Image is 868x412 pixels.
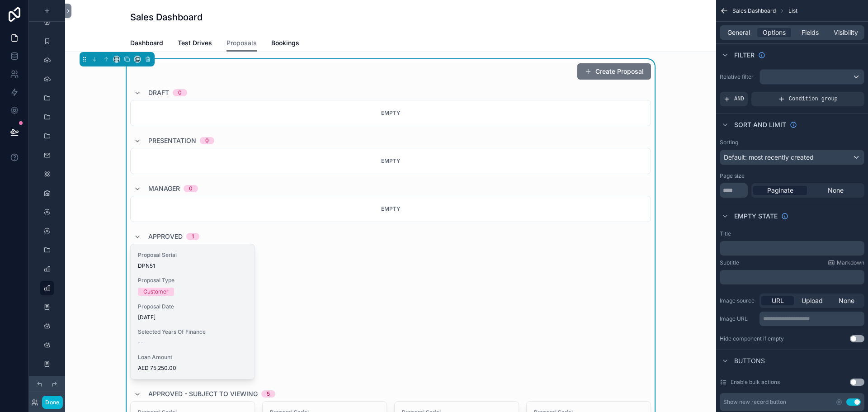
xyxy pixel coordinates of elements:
span: Default: most recently created [724,153,814,161]
div: Customer [143,288,169,296]
div: 1 [192,233,194,240]
a: Proposals [226,35,257,52]
label: Title [720,230,731,237]
a: Test Drives [178,35,212,53]
button: Default: most recently created [720,150,864,165]
span: Approved - Subject to viewing [148,389,258,398]
span: Condition group [789,95,838,103]
div: 0 [189,185,193,192]
span: Dashboard [130,38,163,47]
a: Dashboard [130,35,163,53]
span: Selected Years Of Finance [138,328,247,336]
span: Approved [148,232,183,241]
label: Enable bulk actions [731,379,780,386]
label: Sorting [720,139,738,146]
div: 0 [178,89,182,96]
div: scrollable content [759,312,864,326]
label: Image URL [720,315,756,322]
span: Presentation [148,136,196,145]
span: General [727,28,750,37]
a: Proposal SerialDPN51Proposal TypeCustomerProposal Date[DATE]Selected Years Of Finance--Loan Amoun... [130,244,255,379]
span: Empty state [734,212,778,221]
span: AND [734,95,744,103]
span: Paginate [767,186,793,195]
span: None [839,296,854,305]
a: Markdown [828,259,864,266]
span: None [828,186,844,195]
span: Visibility [834,28,858,37]
span: Empty [381,157,400,164]
span: Bookings [271,38,299,47]
span: Proposal Type [138,277,247,284]
div: 5 [267,390,270,398]
span: DPN51 [138,262,247,270]
span: URL [772,296,784,305]
span: Upload [802,296,823,305]
div: scrollable content [720,270,864,284]
label: Relative filter [720,73,756,81]
span: Filter [734,51,755,60]
div: scrollable content [720,241,864,256]
span: Loan Amount [138,354,247,361]
div: 0 [205,137,209,144]
span: Proposal Date [138,303,247,310]
span: Empty [381,205,400,212]
span: Fields [802,28,819,37]
label: Image source [720,297,756,304]
span: [DATE] [138,314,247,321]
span: Test Drives [178,38,212,47]
span: Proposal Serial [138,251,247,259]
span: Proposals [226,38,257,47]
div: Hide component if empty [720,335,784,342]
span: Sales Dashboard [732,7,776,14]
h1: Sales Dashboard [130,11,203,24]
span: Sort And Limit [734,120,786,129]
span: Empty [381,109,400,116]
label: Subtitle [720,259,739,266]
span: Markdown [837,259,864,266]
span: Manager [148,184,180,193]
span: AED 75,250.00 [138,365,247,372]
button: Done [42,396,62,409]
span: Buttons [734,356,765,365]
span: Options [763,28,786,37]
span: -- [138,339,143,346]
a: Bookings [271,35,299,53]
span: DRAFT [148,88,169,97]
button: Create Proposal [577,63,651,80]
label: Page size [720,172,745,180]
span: List [788,7,797,14]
